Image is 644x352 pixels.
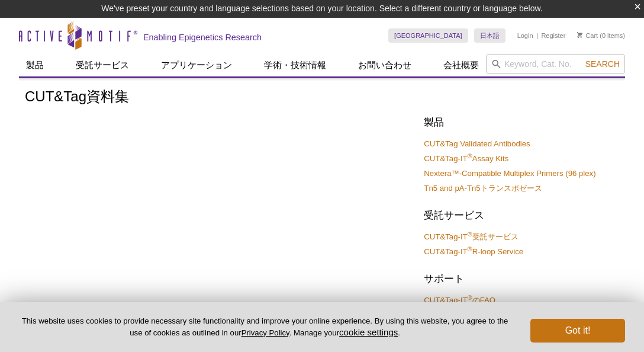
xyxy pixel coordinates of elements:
[339,327,398,337] button: cookie settings
[351,54,418,76] a: お問い合わせ
[436,54,486,76] a: 会社概要
[25,113,415,333] iframe: [WEBINAR] Improved Chromatin Analysis with CUT&Tag Assays
[577,31,598,40] a: Cart
[69,54,136,76] a: 受託サービス
[424,183,542,194] a: Tn5 and pA-Tn5トランスポゼース
[582,59,623,69] button: Search
[19,316,511,338] p: This website uses cookies to provide necessary site functionality and improve your online experie...
[536,28,538,43] li: |
[517,31,533,40] a: Login
[424,139,530,149] a: CUT&Tag Validated Antibodies
[424,272,619,286] h2: サポート
[241,328,289,337] a: Privacy Policy
[577,32,582,38] img: Your Cart
[468,231,472,238] sup: ®
[541,31,565,40] a: Register
[25,89,619,106] h1: CUT&Tag資料集
[577,28,625,43] li: (0 items)
[154,54,239,76] a: アプリケーション
[486,54,625,74] input: Keyword, Cat. No.
[424,295,495,306] a: CUT&Tag-IT®のFAQ
[424,168,595,179] a: Nextera™-Compatible Multiplex Primers (96 plex)
[143,32,262,43] h2: Enabling Epigenetics Research
[474,28,505,43] a: 日本語
[468,245,472,252] sup: ®
[257,54,333,76] a: 学術・技術情報
[19,54,51,76] a: 製品
[530,319,625,343] button: Got it!
[424,247,523,257] a: CUT&Tag-IT®R-loop Service
[424,232,518,242] a: CUT&Tag-IT®受託サービス
[585,59,620,69] span: Search
[424,153,508,164] a: CUT&Tag-IT®Assay Kits
[468,152,472,159] sup: ®
[424,116,619,130] h2: 製品
[468,294,472,301] sup: ®
[424,209,619,223] h2: 受託サービス
[388,28,468,43] a: [GEOGRAPHIC_DATA]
